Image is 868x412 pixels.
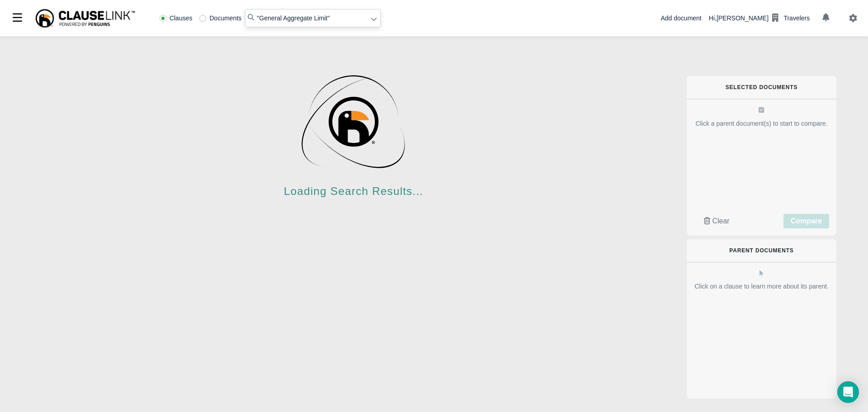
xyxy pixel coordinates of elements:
h6: Selected Documents [701,84,822,90]
button: Compare [783,214,829,228]
h3: Loading Search Results... [39,185,668,198]
input: Search library... [245,9,381,27]
h6: Parent Documents [701,247,822,254]
span: Compare [791,217,822,225]
label: Clauses [160,15,193,21]
div: Hi, [PERSON_NAME] [709,10,810,26]
label: Documents [199,15,241,21]
span: Clear [712,217,729,225]
img: Loading... [297,65,410,178]
div: Click a parent document(s) to start to compare. [694,119,829,128]
div: Click on a clause to learn more about its parent. [694,282,829,291]
img: ClauseLink [34,8,136,28]
button: Clear [694,214,740,228]
div: Open Intercom Messenger [837,381,859,403]
div: Add document [660,14,701,23]
div: Travelers [783,14,810,23]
